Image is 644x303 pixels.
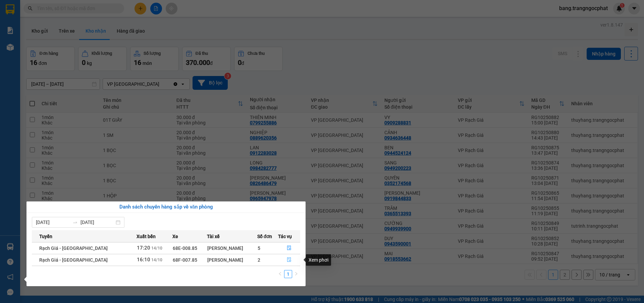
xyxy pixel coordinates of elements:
[72,220,78,225] span: to
[72,220,78,225] span: swap-right
[137,245,150,251] span: 17:20
[257,233,272,240] span: Số đơn
[292,270,300,278] li: Next Page
[151,246,162,251] span: 14/10
[287,245,291,251] span: file-done
[39,233,52,240] span: Tuyến
[173,245,197,251] span: 68E-008.85
[284,270,292,278] li: 1
[80,219,114,226] input: Đến ngày
[137,233,156,240] span: Xuất bến
[287,257,291,263] span: file-done
[278,255,300,265] button: file-done
[207,233,220,240] span: Tài xế
[36,219,70,226] input: Từ ngày
[39,245,108,251] span: Rạch Giá - [GEOGRAPHIC_DATA]
[258,257,260,263] span: 2
[284,270,292,278] a: 1
[151,258,162,262] span: 14/10
[306,254,331,266] div: Xem phơi
[207,244,257,252] div: [PERSON_NAME]
[276,270,284,278] button: left
[276,270,284,278] li: Previous Page
[172,233,178,240] span: Xe
[278,243,300,254] button: file-done
[278,233,292,240] span: Tác vụ
[292,270,300,278] button: right
[32,203,300,211] div: Danh sách chuyến hàng sắp về văn phòng
[39,257,108,263] span: Rạch Giá - [GEOGRAPHIC_DATA]
[137,257,150,263] span: 16:10
[173,257,197,263] span: 68F-007.85
[294,272,298,276] span: right
[207,256,257,264] div: [PERSON_NAME]
[278,272,282,276] span: left
[258,245,260,251] span: 5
